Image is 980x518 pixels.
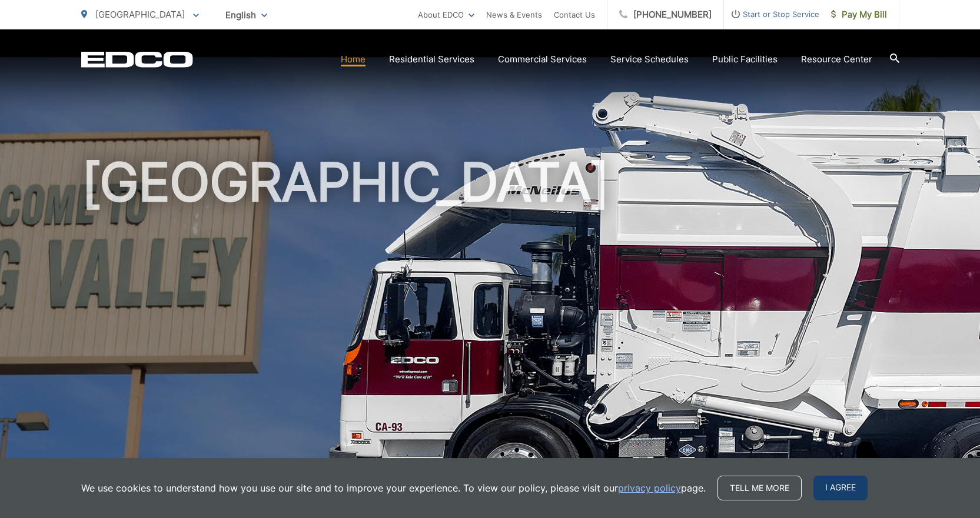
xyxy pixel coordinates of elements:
[418,8,474,22] a: About EDCO
[717,476,802,500] a: Tell me more
[217,5,276,25] span: English
[618,481,681,495] a: privacy policy
[81,51,193,68] a: EDCD logo. Return to the homepage.
[486,8,542,22] a: News & Events
[813,476,868,500] span: I agree
[95,9,185,20] span: [GEOGRAPHIC_DATA]
[831,8,887,22] span: Pay My Bill
[341,52,366,66] a: Home
[610,52,689,66] a: Service Schedules
[554,8,595,22] a: Contact Us
[712,52,778,66] a: Public Facilities
[389,52,474,66] a: Residential Services
[81,481,706,495] p: We use cookies to understand how you use our site and to improve your experience. To view our pol...
[801,52,872,66] a: Resource Center
[498,52,587,66] a: Commercial Services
